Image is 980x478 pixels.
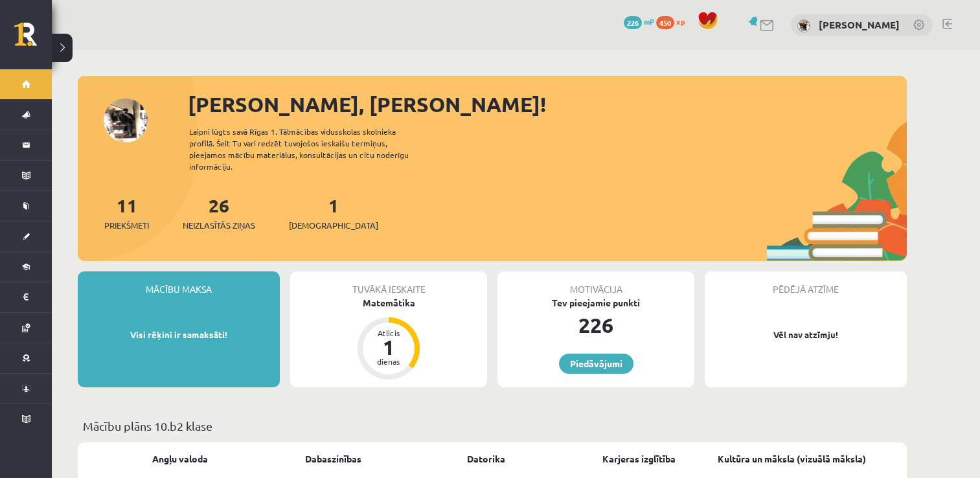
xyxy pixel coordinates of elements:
div: Matemātika [290,296,487,310]
p: Vēl nav atzīmju! [711,328,900,341]
div: 1 [369,337,408,358]
div: Tuvākā ieskaite [290,271,487,296]
span: Priekšmeti [104,219,149,232]
a: 26Neizlasītās ziņas [183,194,255,232]
a: Angļu valoda [152,452,208,466]
a: Dabaszinības [305,452,361,466]
a: 226 mP [624,16,654,27]
a: Rīgas 1. Tālmācības vidusskola [14,23,52,55]
div: Mācību maksa [78,271,280,296]
span: [DEMOGRAPHIC_DATA] [289,219,378,232]
span: 450 [656,16,674,29]
a: Datorika [467,452,505,466]
div: Pēdējā atzīme [705,271,907,296]
span: mP [644,16,654,27]
a: Karjeras izglītība [602,452,676,466]
div: 226 [497,310,694,341]
div: [PERSON_NAME], [PERSON_NAME]! [188,89,907,120]
img: Matīss Klāvs Vanaģelis [797,19,810,32]
a: 1[DEMOGRAPHIC_DATA] [289,194,378,232]
a: Matemātika Atlicis 1 dienas [290,296,487,381]
div: Tev pieejamie punkti [497,296,694,310]
a: [PERSON_NAME] [819,18,900,31]
a: Kultūra un māksla (vizuālā māksla) [718,452,866,466]
p: Mācību plāns 10.b2 klase [83,417,902,435]
span: Neizlasītās ziņas [183,219,255,232]
span: xp [676,16,685,27]
a: Piedāvājumi [559,354,633,374]
a: 450 xp [656,16,691,27]
span: 226 [624,16,642,29]
p: Visi rēķini ir samaksāti! [84,328,273,341]
a: 11Priekšmeti [104,194,149,232]
div: dienas [369,358,408,365]
div: Atlicis [369,329,408,337]
div: Laipni lūgts savā Rīgas 1. Tālmācības vidusskolas skolnieka profilā. Šeit Tu vari redzēt tuvojošo... [189,126,431,172]
div: Motivācija [497,271,694,296]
